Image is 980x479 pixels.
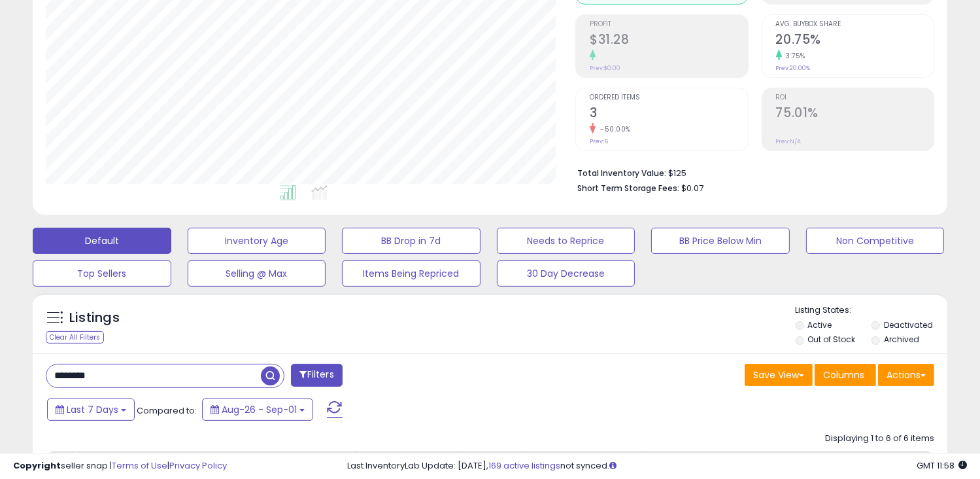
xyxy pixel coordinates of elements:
[681,182,703,194] span: $0.07
[590,137,608,145] small: Prev: 6
[796,304,947,317] p: Listing States:
[590,105,747,123] h2: 3
[776,94,934,101] span: ROI
[137,404,197,417] span: Compared to:
[577,168,666,179] b: Total Inventory Value:
[823,368,864,381] span: Columns
[917,459,967,472] span: 2025-09-10 11:58 GMT
[807,334,855,345] label: Out of Stock
[782,51,806,61] small: 3.75%
[776,105,934,123] h2: 75.01%
[47,399,135,421] button: Last 7 Days
[13,460,227,472] div: seller snap | |
[342,260,481,287] button: Items Being Repriced
[878,364,934,386] button: Actions
[188,228,326,254] button: Inventory Age
[590,21,747,28] span: Profit
[884,334,919,345] label: Archived
[815,364,876,386] button: Columns
[577,164,924,180] li: $125
[825,433,934,445] div: Displaying 1 to 6 of 6 items
[807,319,832,330] label: Active
[291,364,342,387] button: Filters
[46,331,104,344] div: Clear All Filters
[33,228,171,254] button: Default
[497,228,635,254] button: Needs to Reprice
[222,403,297,416] span: Aug-26 - Sep-01
[776,137,802,145] small: Prev: N/A
[884,319,933,330] label: Deactivated
[488,459,560,472] a: 169 active listings
[67,403,118,416] span: Last 7 Days
[202,399,313,421] button: Aug-26 - Sep-01
[590,32,747,50] h2: $31.28
[590,64,620,72] small: Prev: $0.00
[169,459,227,472] a: Privacy Policy
[577,183,679,194] b: Short Term Storage Fees:
[13,459,61,472] strong: Copyright
[806,228,945,254] button: Non Competitive
[651,228,790,254] button: BB Price Below Min
[497,260,635,287] button: 30 Day Decrease
[776,64,811,72] small: Prev: 20.00%
[596,124,631,134] small: -50.00%
[590,94,747,101] span: Ordered Items
[69,309,120,327] h5: Listings
[745,364,813,386] button: Save View
[776,32,934,50] h2: 20.75%
[188,260,326,287] button: Selling @ Max
[112,459,167,472] a: Terms of Use
[776,21,934,28] span: Avg. Buybox Share
[342,228,481,254] button: BB Drop in 7d
[33,260,171,287] button: Top Sellers
[347,460,967,472] div: Last InventoryLab Update: [DATE], not synced.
